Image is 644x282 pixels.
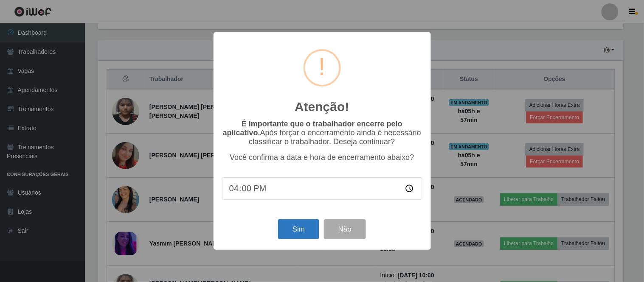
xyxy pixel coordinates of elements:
p: Você confirma a data e hora de encerramento abaixo? [222,153,422,162]
button: Não [324,219,366,239]
p: Após forçar o encerramento ainda é necessário classificar o trabalhador. Deseja continuar? [222,120,422,146]
b: É importante que o trabalhador encerre pelo aplicativo. [223,120,402,137]
h2: Atenção! [295,99,349,114]
button: Sim [278,219,319,239]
